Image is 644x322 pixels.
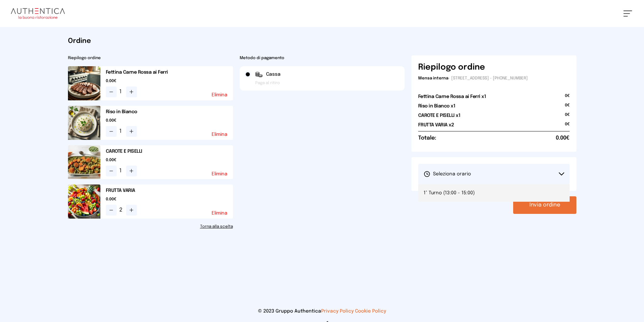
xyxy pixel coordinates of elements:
button: Invia ordine [513,196,576,214]
button: Seleziona orario [418,164,570,184]
a: Cookie Policy [355,309,386,314]
a: Privacy Policy [321,309,354,314]
span: 1° Turno (13:00 - 15:00) [424,190,475,196]
span: Seleziona orario [424,171,471,177]
p: © 2023 Gruppo Authentica [11,308,633,315]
